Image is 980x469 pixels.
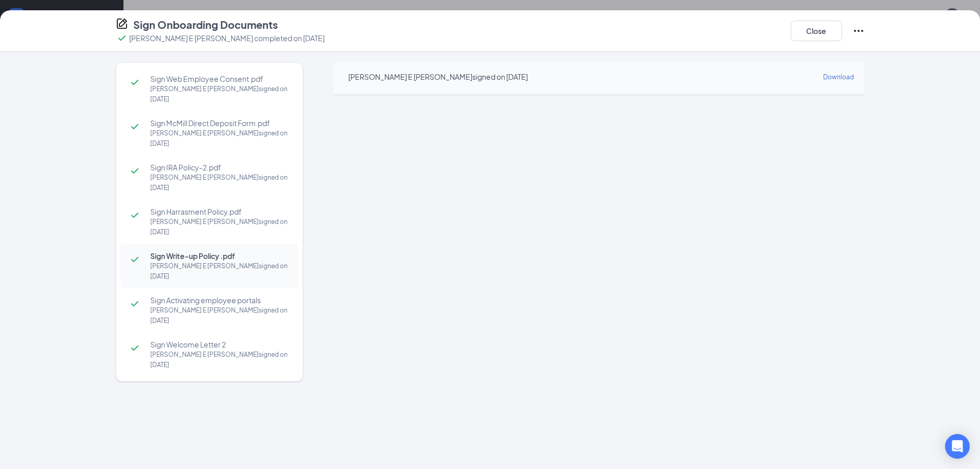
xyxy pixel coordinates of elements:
span: Sign Write-up Policy .pdf [150,251,288,261]
span: Sign IRA Policy-2.pdf [150,162,288,172]
div: [PERSON_NAME] E [PERSON_NAME] signed on [DATE] [150,217,288,237]
button: Close [791,21,842,41]
svg: CompanyDocumentIcon [116,18,128,30]
svg: Checkmark [129,342,141,354]
div: [PERSON_NAME] E [PERSON_NAME] signed on [DATE] [150,305,288,326]
div: Open Intercom Messenger [945,434,970,459]
svg: Checkmark [129,209,141,221]
iframe: Sign Write-up Policy .pdf [334,95,864,454]
div: [PERSON_NAME] E [PERSON_NAME] signed on [DATE] [150,128,288,149]
span: Sign Activating employee portals [150,295,288,305]
p: [PERSON_NAME] E [PERSON_NAME] completed on [DATE] [129,33,325,43]
svg: Checkmark [129,165,141,177]
div: [PERSON_NAME] E [PERSON_NAME] signed on [DATE] [150,261,288,282]
svg: Checkmark [116,32,128,44]
svg: Checkmark [129,120,141,133]
h4: Sign Onboarding Documents [133,18,278,32]
span: Sign Harrasment Policy.pdf [150,206,288,217]
span: Sign Web Employee Consent.pdf [150,74,288,84]
span: Sign McMill Direct Deposit Form.pdf [150,118,288,128]
svg: Checkmark [129,298,141,310]
svg: Ellipses [852,25,865,37]
span: Download [823,73,854,81]
svg: Checkmark [129,253,141,266]
div: [PERSON_NAME] E [PERSON_NAME] signed on [DATE] [150,350,288,370]
div: [PERSON_NAME] E [PERSON_NAME] signed on [DATE] [348,72,528,82]
div: [PERSON_NAME] E [PERSON_NAME] signed on [DATE] [150,172,288,193]
div: [PERSON_NAME] E [PERSON_NAME] signed on [DATE] [150,84,288,105]
a: Download [823,71,854,82]
svg: Checkmark [129,76,141,89]
span: Sign Welcome Letter 2 [150,339,288,350]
